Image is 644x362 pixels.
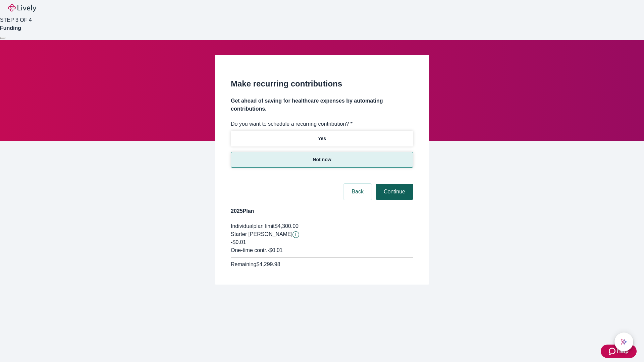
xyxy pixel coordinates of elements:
button: Lively will contribute $0.01 to establish your account [292,231,299,238]
span: - $0.01 [267,247,282,253]
button: chat [614,333,633,351]
span: -$0.01 [231,239,246,245]
span: $4,299.98 [256,261,280,267]
button: Back [343,184,372,200]
span: Individual plan limit [231,223,275,229]
p: Yes [318,135,326,142]
img: Lively [8,4,36,12]
span: Help [617,347,629,355]
h2: Make recurring contributions [231,78,413,90]
svg: Lively AI Assistant [621,339,627,345]
span: One-time contr. [231,247,267,253]
span: Remaining [231,261,256,267]
h4: 2025 Plan [231,207,413,215]
label: Do you want to schedule a recurring contribution? * [231,120,353,128]
button: Continue [376,184,413,200]
svg: Zendesk support icon [609,347,617,355]
span: $4,300.00 [275,223,299,229]
svg: Starter penny details [292,231,299,238]
button: Zendesk support iconHelp [601,345,637,358]
h4: Get ahead of saving for healthcare expenses by automating contributions. [231,97,413,113]
p: Not now [313,156,331,163]
span: Starter [PERSON_NAME] [231,231,292,237]
button: Not now [231,152,413,168]
button: Yes [231,131,413,146]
